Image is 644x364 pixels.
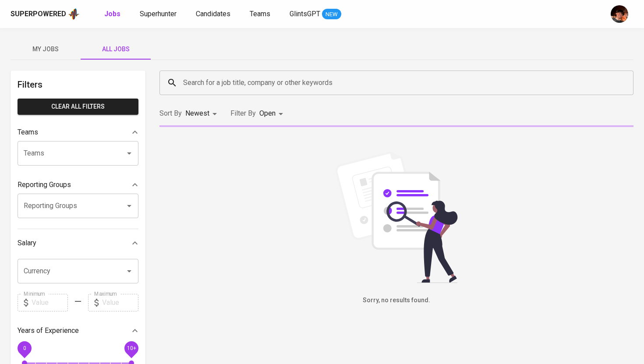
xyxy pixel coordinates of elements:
[290,9,341,20] a: GlintsGPT NEW
[259,109,276,117] span: Open
[250,9,272,20] a: Teams
[185,106,220,122] div: Newest
[18,99,138,115] button: Clear All filters
[123,265,135,277] button: Open
[331,152,462,283] img: file_searching.svg
[104,9,122,20] a: Jobs
[123,147,135,159] button: Open
[32,294,68,311] input: Value
[611,5,628,23] img: diemas@glints.com
[196,9,232,20] a: Candidates
[127,345,136,351] span: 10+
[18,322,138,339] div: Years of Experience
[18,234,138,252] div: Salary
[23,345,26,351] span: 0
[196,10,230,18] span: Candidates
[159,296,633,305] h6: Sorry, no results found.
[86,44,145,55] span: All Jobs
[18,124,138,141] div: Teams
[185,108,209,119] p: Newest
[18,127,38,138] p: Teams
[18,325,79,336] p: Years of Experience
[322,10,341,19] span: NEW
[16,44,75,55] span: My Jobs
[290,10,320,18] span: GlintsGPT
[11,7,80,21] a: Superpoweredapp logo
[18,176,138,194] div: Reporting Groups
[123,200,135,212] button: Open
[250,10,270,18] span: Teams
[259,106,286,122] div: Open
[18,180,71,190] p: Reporting Groups
[140,9,178,20] a: Superhunter
[11,9,66,19] div: Superpowered
[159,108,182,119] p: Sort By
[102,294,138,311] input: Value
[18,238,36,248] p: Salary
[25,101,131,112] span: Clear All filters
[140,10,177,18] span: Superhunter
[104,10,120,18] b: Jobs
[68,7,80,21] img: app logo
[230,108,256,119] p: Filter By
[18,78,138,92] h6: Filters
